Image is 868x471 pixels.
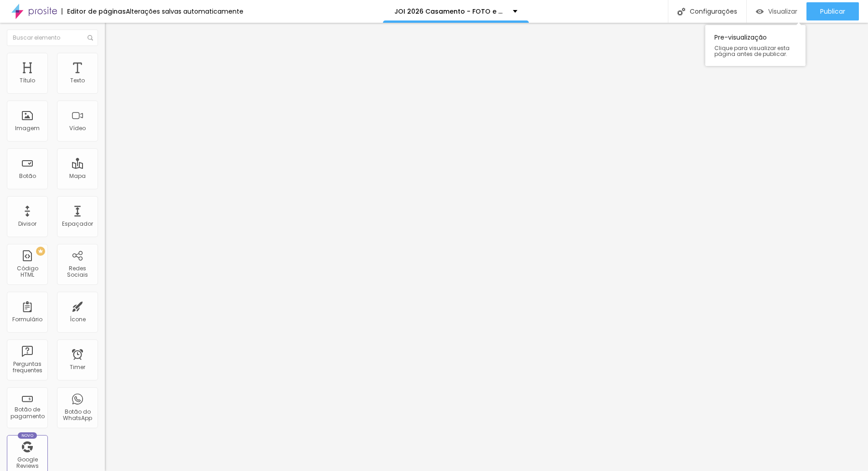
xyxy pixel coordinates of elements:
input: Buscar elemento [7,30,98,46]
div: Título [20,77,35,84]
div: Botão do WhatsApp [59,409,95,422]
p: JOI 2026 Casamento - FOTO e VIDEO [394,8,506,15]
button: Visualizar [747,2,806,20]
span: Publicar [820,8,845,15]
button: Publicar [806,2,859,20]
div: Editor de páginas [62,8,126,15]
div: Texto [70,77,85,84]
div: Vídeo [69,125,86,132]
img: Icone [677,8,685,15]
div: Perguntas frequentes [9,361,45,374]
img: Icone [88,35,93,41]
iframe: Editor [105,23,868,471]
div: Redes Sociais [59,265,95,279]
div: Pre-visualização [705,25,806,66]
img: view-1.svg [756,8,764,15]
div: Alterações salvas automaticamente [126,8,243,15]
div: Imagem [15,125,40,132]
div: Google Reviews [9,456,45,470]
span: Clique para visualizar esta página antes de publicar. [714,45,796,57]
div: Código HTML [9,265,45,279]
div: Espaçador [62,221,93,227]
div: Novo [18,432,37,439]
div: Botão [19,173,36,179]
div: Timer [70,364,85,370]
div: Ícone [70,316,86,323]
div: Formulário [12,316,42,323]
div: Mapa [69,173,86,179]
div: Botão de pagamento [9,406,45,420]
div: Divisor [18,221,36,227]
span: Visualizar [768,8,797,15]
